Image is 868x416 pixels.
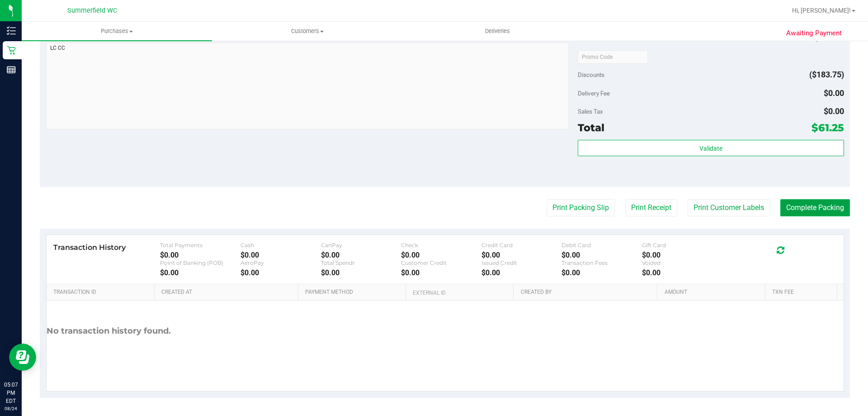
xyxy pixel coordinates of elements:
[22,22,212,41] a: Purchases
[578,50,648,64] input: Promo Code
[578,140,844,156] button: Validate
[481,268,562,277] div: $0.00
[561,268,642,277] div: $0.00
[406,284,513,301] th: External ID
[241,268,321,277] div: $0.00
[786,28,842,38] span: Awaiting Payment
[53,289,151,296] a: Transaction ID
[161,289,294,296] a: Created At
[305,289,402,296] a: Payment Method
[321,268,401,277] div: $0.00
[780,199,850,216] button: Complete Packing
[241,242,321,249] div: Cash
[212,22,402,41] a: Customers
[160,251,241,259] div: $0.00
[4,381,18,405] p: 05:07 PM EDT
[642,259,722,266] div: Voided
[241,251,321,259] div: $0.00
[792,7,851,14] span: Hi, [PERSON_NAME]!
[824,106,844,116] span: $0.00
[642,242,722,249] div: Gift Card
[241,259,321,266] div: AeroPay
[22,27,212,35] span: Purchases
[547,199,615,216] button: Print Packing Slip
[160,259,241,266] div: Point of Banking (POB)
[578,108,603,115] span: Sales Tax
[7,46,16,55] inline-svg: Retail
[561,259,642,266] div: Transaction Fees
[481,259,562,266] div: Issued Credit
[473,27,522,35] span: Deliveries
[9,344,36,371] iframe: Resource center
[481,251,562,259] div: $0.00
[561,251,642,259] div: $0.00
[4,405,18,412] p: 08/24
[67,7,117,14] span: Summerfield WC
[321,242,401,249] div: CanPay
[401,251,481,259] div: $0.00
[401,268,481,277] div: $0.00
[7,65,16,74] inline-svg: Reports
[321,259,401,266] div: Total Spendr
[521,289,654,296] a: Created By
[578,121,604,134] span: Total
[160,268,241,277] div: $0.00
[642,251,722,259] div: $0.00
[625,199,677,216] button: Print Receipt
[321,251,401,259] div: $0.00
[401,242,481,249] div: Check
[561,242,642,249] div: Debit Card
[809,70,844,79] span: ($183.75)
[824,88,844,98] span: $0.00
[160,242,241,249] div: Total Payments
[402,22,593,41] a: Deliveries
[811,121,844,134] span: $61.25
[47,301,171,362] div: No transaction history found.
[578,67,604,83] span: Discounts
[578,90,610,97] span: Delivery Fee
[481,242,562,249] div: Credit Card
[212,27,402,35] span: Customers
[7,26,16,35] inline-svg: Inventory
[688,199,770,216] button: Print Customer Labels
[665,289,762,296] a: Amount
[772,289,833,296] a: Txn Fee
[401,259,481,266] div: Customer Credit
[699,145,722,152] span: Validate
[642,268,722,277] div: $0.00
